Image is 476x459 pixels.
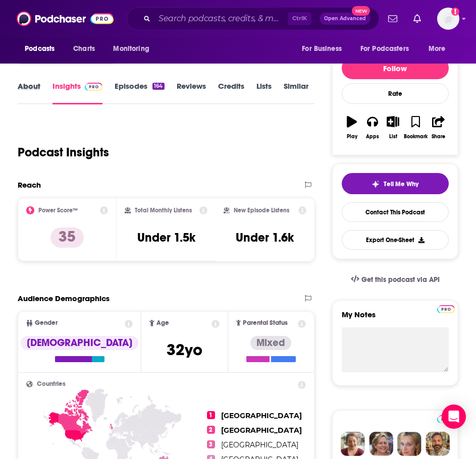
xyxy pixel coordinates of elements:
[37,381,66,387] span: Countries
[437,8,459,30] img: User Profile
[361,275,440,284] span: Get this podcast via API
[177,81,206,104] a: Reviews
[207,440,215,448] span: 3
[302,42,342,56] span: For Business
[38,207,78,214] h2: Power Score™
[127,7,379,30] div: Search podcasts, credits, & more...
[342,173,449,194] button: tell me why sparkleTell Me Why
[442,405,466,429] div: Open Intercom Messenger
[432,134,445,140] div: Share
[21,336,138,350] div: [DEMOGRAPHIC_DATA]
[352,6,370,16] span: New
[221,411,302,420] span: [GEOGRAPHIC_DATA]
[403,109,428,146] button: Bookmark
[234,207,289,214] h2: New Episode Listens
[384,180,418,188] span: Tell Me Why
[25,42,55,56] span: Podcasts
[113,42,149,56] span: Monitoring
[67,39,101,59] a: Charts
[437,305,455,313] img: Podchaser Pro
[362,109,383,146] button: Apps
[342,310,449,327] label: My Notes
[154,11,288,27] input: Search podcasts, credits, & more...
[320,13,371,25] button: Open AdvancedNew
[437,8,459,30] span: Logged in as ILATeam
[354,39,424,59] button: open menu
[152,83,164,90] div: 164
[437,414,455,423] a: Pro website
[341,432,365,456] img: Sydney Profile
[366,134,379,140] div: Apps
[284,81,308,104] a: Similar
[243,320,288,326] span: Parental Status
[342,109,362,146] button: Play
[18,294,110,303] h2: Audience Demographics
[135,207,192,214] h2: Total Monthly Listens
[342,83,449,104] div: Rate
[451,8,459,16] svg: Add a profile image
[397,432,421,456] img: Jules Profile
[137,230,195,245] h3: Under 1.5k
[18,39,68,59] button: open menu
[324,16,366,21] span: Open Advanced
[437,8,459,30] button: Show profile menu
[429,42,446,56] span: More
[207,426,215,434] span: 2
[437,304,455,313] a: Pro website
[428,109,449,146] button: Share
[288,12,311,25] span: Ctrl K
[18,81,40,104] a: About
[18,145,109,160] h1: Podcast Insights
[360,42,409,56] span: For Podcasters
[404,134,428,140] div: Bookmark
[52,81,102,104] a: InsightsPodchaser Pro
[421,39,458,59] button: open menu
[73,42,95,56] span: Charts
[256,81,272,104] a: Lists
[221,440,298,449] span: [GEOGRAPHIC_DATA]
[389,134,397,140] div: List
[17,9,114,28] img: Podchaser - Follow, Share and Rate Podcasts
[236,230,294,245] h3: Under 1.6k
[50,227,84,248] p: 35
[409,10,425,27] a: Show notifications dropdown
[342,57,449,79] button: Follow
[207,411,215,419] span: 1
[437,415,455,423] img: Podchaser Pro
[426,432,450,456] img: Jon Profile
[343,267,448,292] a: Get this podcast via API
[383,109,403,146] button: List
[156,320,169,326] span: Age
[221,426,302,435] span: [GEOGRAPHIC_DATA]
[167,340,202,360] span: 32 yo
[250,336,291,350] div: Mixed
[106,39,162,59] button: open menu
[218,81,244,104] a: Credits
[342,230,449,250] button: Export One-Sheet
[295,39,354,59] button: open menu
[18,180,41,190] h2: Reach
[347,134,357,140] div: Play
[384,10,401,27] a: Show notifications dropdown
[369,432,393,456] img: Barbara Profile
[35,320,58,326] span: Gender
[115,81,164,104] a: Episodes164
[372,180,380,188] img: tell me why sparkle
[85,83,102,91] img: Podchaser Pro
[342,202,449,222] a: Contact This Podcast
